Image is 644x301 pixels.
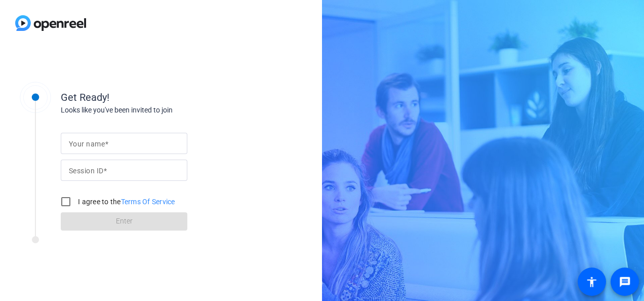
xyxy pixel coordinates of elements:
mat-icon: message [619,276,631,288]
div: Get Ready! [61,90,263,105]
a: Terms Of Service [121,198,175,206]
label: I agree to the [76,197,175,207]
mat-icon: accessibility [586,276,598,288]
mat-label: Session ID [69,167,103,175]
div: Looks like you've been invited to join [61,105,263,116]
mat-label: Your name [69,140,105,148]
